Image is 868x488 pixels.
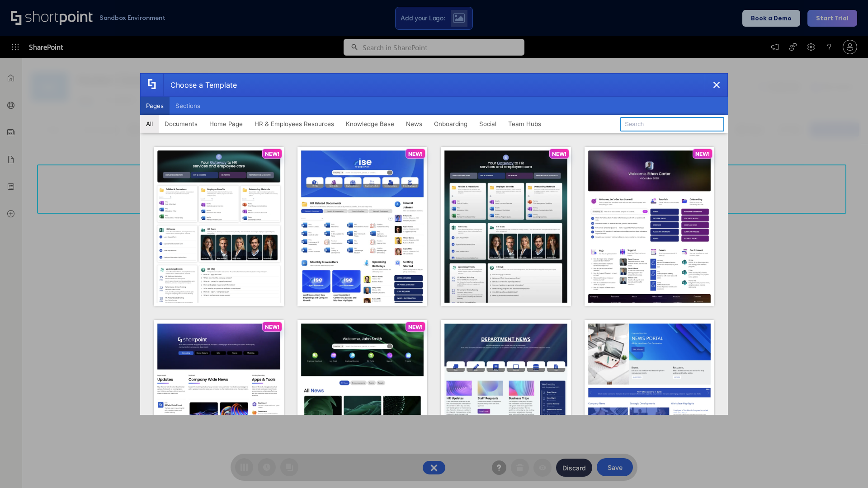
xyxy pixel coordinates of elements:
button: Knowledge Base [340,115,400,133]
p: NEW! [552,150,566,157]
button: Social [473,115,502,133]
button: HR & Employees Resources [249,115,340,133]
button: Pages [140,97,170,115]
div: template selector [140,73,728,415]
p: NEW! [408,324,423,330]
button: Sections [170,97,206,115]
button: Onboarding [428,115,473,133]
p: NEW! [265,150,279,157]
button: All [140,115,159,133]
iframe: Chat Widget [823,445,868,488]
button: Home Page [203,115,249,133]
input: Search [620,117,724,131]
p: NEW! [265,324,279,330]
div: Choose a Template [163,74,237,96]
button: Team Hubs [502,115,547,133]
button: News [400,115,428,133]
p: NEW! [408,150,423,157]
p: NEW! [695,150,710,157]
button: Documents [159,115,203,133]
